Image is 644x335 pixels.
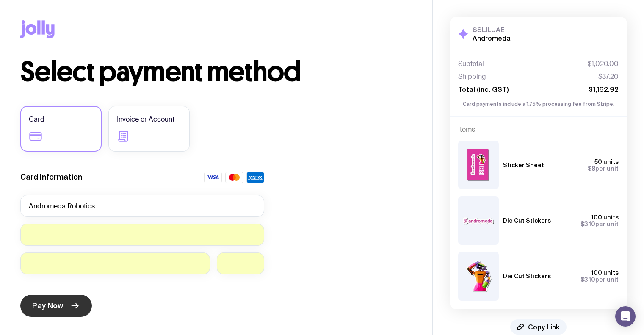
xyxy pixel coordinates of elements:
[117,114,174,125] span: Invoice or Account
[580,221,595,227] span: $3.10
[29,114,44,125] span: Card
[29,230,256,238] iframe: Secure card number input frame
[32,301,63,311] span: Pay Now
[528,323,560,331] span: Copy Link
[588,165,595,172] span: $8
[615,306,636,327] div: Open Intercom Messenger
[29,259,202,267] iframe: Secure expiration date input frame
[510,319,567,335] button: Copy Link
[20,58,412,86] h1: Select payment method
[458,85,509,94] span: Total (inc. GST)
[458,100,619,108] p: Card payments include a 1.75% processing fee from Stripe.
[503,217,551,224] h3: Die Cut Stickers
[503,162,544,169] h3: Sticker Sheet
[594,158,619,165] span: 50 units
[503,273,551,280] h3: Die Cut Stickers
[580,276,619,283] span: per unit
[580,221,619,227] span: per unit
[473,25,511,34] h3: SSLILUAE
[589,85,619,94] span: $1,162.92
[458,125,619,134] h4: Items
[580,276,595,283] span: $3.10
[473,34,511,42] h2: Andromeda
[458,72,486,81] span: Shipping
[591,214,619,221] span: 100 units
[458,60,484,68] span: Subtotal
[20,195,264,217] input: Full name
[598,72,619,81] span: $37.20
[588,165,619,172] span: per unit
[588,60,619,68] span: $1,020.00
[20,295,92,317] button: Pay Now
[591,269,619,276] span: 100 units
[20,172,82,182] label: Card Information
[225,259,256,267] iframe: Secure CVC input frame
